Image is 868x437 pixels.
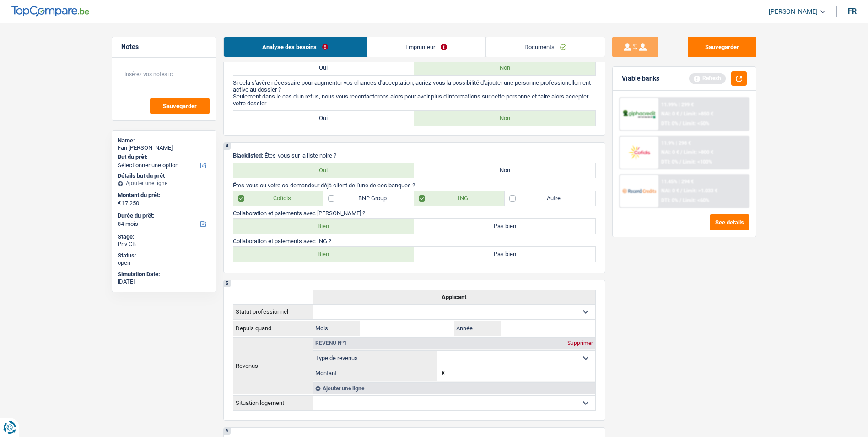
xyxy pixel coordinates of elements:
[661,197,678,203] span: DTI: 0%
[118,259,210,267] div: open
[622,182,656,199] img: Record Credits
[505,191,595,206] label: Autre
[233,79,596,93] p: Si cela s'avère nécessaire pour augmenter vos chances d'acceptation, auriez-vous la possibilité d...
[661,188,679,194] span: NAI: 0 €
[11,6,89,17] img: TopCompare Logo
[118,278,210,285] div: [DATE]
[233,238,596,245] p: Collaboration et paiements avec ING ?
[622,75,659,82] div: Viable banks
[118,180,210,186] div: Ajouter une ligne
[233,395,313,410] th: Situation logement
[684,188,717,194] span: Limit: >1.033 €
[848,7,857,16] div: fr
[680,149,682,155] span: /
[414,247,595,262] label: Pas bien
[683,197,709,203] span: Limit: <60%
[661,140,691,146] div: 11.9% | 298 €
[233,182,596,189] p: Êtes-vous ou votre co-demandeur déjà client de l'une de ces banques ?
[684,111,713,117] span: Limit: >850 €
[118,191,209,199] label: Montant du prêt:
[313,321,360,336] label: Mois
[769,8,818,16] span: [PERSON_NAME]
[679,197,681,203] span: /
[313,366,437,381] label: Montant
[233,304,313,319] th: Statut professionnel
[688,37,756,57] button: Sauvegarder
[233,152,596,159] p: : Êtes-vous sur la liste noire ?
[454,321,501,336] label: Année
[684,149,713,155] span: Limit: >800 €
[121,43,207,51] h5: Notes
[313,290,595,304] th: Applicant
[313,382,595,394] div: Ajouter une ligne
[661,120,678,126] span: DTI: 0%
[710,214,749,230] button: See details
[414,111,595,126] label: Non
[118,271,210,278] div: Simulation Date:
[118,252,210,259] div: Status:
[150,98,210,114] button: Sauvegarder
[689,73,726,83] div: Refresh
[118,137,210,144] div: Name:
[680,188,682,194] span: /
[118,153,209,161] label: But du prêt:
[233,60,415,75] label: Oui
[224,37,367,57] a: Analyse des besoins
[761,4,825,19] a: [PERSON_NAME]
[233,247,415,262] label: Bien
[414,191,505,206] label: ING
[414,60,595,75] label: Non
[437,366,447,381] span: €
[118,144,210,152] div: Fan [PERSON_NAME]
[680,111,682,117] span: /
[233,111,415,126] label: Oui
[661,179,694,185] div: 11.45% | 294 €
[233,93,596,107] p: Seulement dans le cas d'un refus, nous vous recontacterons alors pour avoir plus d'informations s...
[118,233,210,240] div: Stage:
[163,103,197,109] span: Sauvegarder
[118,172,210,180] div: Détails but du prêt
[679,159,681,165] span: /
[661,159,678,165] span: DTI: 0%
[683,120,709,126] span: Limit: <50%
[414,219,595,234] label: Pas bien
[323,191,414,206] label: BNP Group
[233,321,313,336] th: Depuis quand
[501,321,595,336] input: AAAA
[683,159,712,165] span: Limit: <100%
[224,143,231,150] div: 4
[118,240,210,248] div: Priv CB
[360,321,454,336] input: MM
[233,163,415,178] label: Oui
[367,37,485,57] a: Emprunteur
[622,144,656,161] img: Cofidis
[313,340,349,346] div: Revenu nº1
[486,37,605,57] a: Documents
[661,149,679,155] span: NAI: 0 €
[313,351,437,366] label: Type de revenus
[661,111,679,117] span: NAI: 0 €
[224,280,231,287] div: 5
[118,212,209,219] label: Durée du prêt:
[233,337,313,394] th: Revenus
[622,109,656,120] img: AlphaCredit
[224,428,231,435] div: 6
[233,191,324,206] label: Cofidis
[233,152,262,159] span: Blacklisted
[118,200,121,207] span: €
[661,102,694,108] div: 11.99% | 299 €
[233,219,415,234] label: Bien
[679,120,681,126] span: /
[565,340,595,346] div: Supprimer
[414,163,595,178] label: Non
[233,210,596,217] p: Collaboration et paiements avec [PERSON_NAME] ?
